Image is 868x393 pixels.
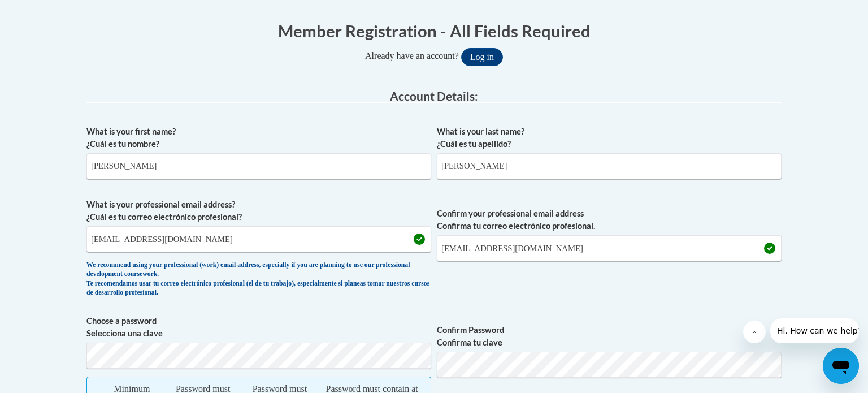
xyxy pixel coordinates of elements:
[437,126,782,150] label: What is your last name? ¿Cuál es tu apellido?
[86,19,782,42] h1: Member Registration - All Fields Required
[86,198,431,223] label: What is your professional email address? ¿Cuál es tu correo electrónico profesional?
[823,348,859,384] iframe: Button to launch messaging window
[770,318,859,343] iframe: Message from company
[437,153,782,179] input: Metadata input
[86,261,431,298] div: We recommend using your professional (work) email address, especially if you are planning to use ...
[365,51,459,61] span: Already have an account?
[461,48,503,66] button: Log in
[390,89,478,103] span: Account Details:
[437,235,782,261] input: Required
[437,208,782,232] label: Confirm your professional email address Confirma tu correo electrónico profesional.
[86,226,431,252] input: Metadata input
[86,153,431,179] input: Metadata input
[743,321,766,343] iframe: Close message
[437,324,782,349] label: Confirm Password Confirma tu clave
[86,315,431,340] label: Choose a password Selecciona una clave
[86,126,431,150] label: What is your first name? ¿Cuál es tu nombre?
[7,8,92,17] span: Hi. How can we help?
